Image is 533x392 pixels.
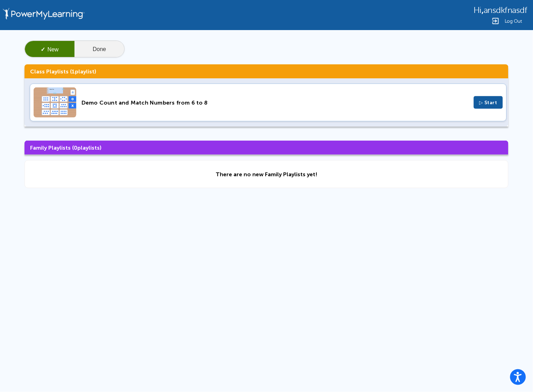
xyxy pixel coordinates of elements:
button: ✓New [25,41,75,58]
div: Demo Count and Match Numbers from 6 to 8 [82,99,469,106]
span: ▷ Start [479,100,498,106]
span: ansdkfnasdf [484,6,527,15]
span: 0 [74,144,77,151]
button: ▷ Start [474,96,503,109]
span: Hi [474,6,482,15]
h3: Class Playlists ( playlist) [24,64,509,78]
img: Logout Icon [491,17,500,25]
h3: Family Playlists ( playlists) [24,141,509,155]
button: Done [75,41,124,58]
img: Thumbnail [34,87,76,117]
div: There are no new Family Playlists yet! [216,171,317,178]
span: 1 [72,68,75,75]
span: Log Out [505,19,522,24]
span: ✓ [41,47,45,52]
div: , [474,5,527,15]
iframe: Chat [503,361,528,387]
